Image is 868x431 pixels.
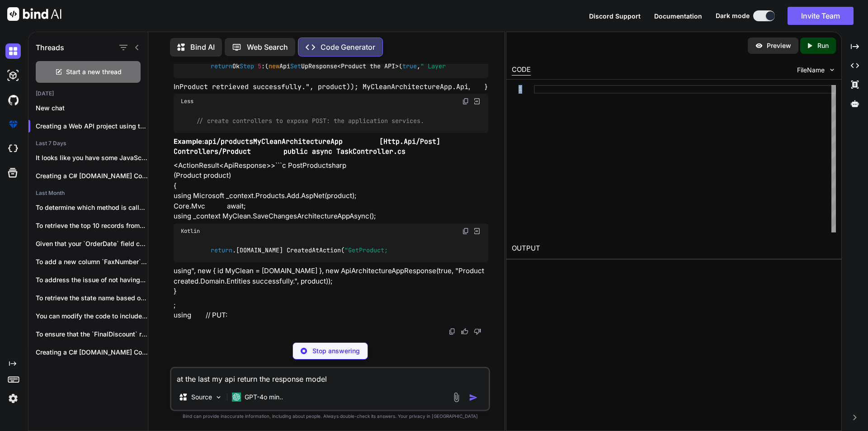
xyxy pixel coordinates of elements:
[7,7,61,21] img: Bind AI
[788,7,854,25] button: Invite Team
[181,98,193,105] span: Less
[512,65,531,76] div: CODE
[170,413,490,420] p: Bind can provide inaccurate information, including about people. Always double-check its answers....
[36,257,148,266] p: To add a new column `FaxNumber` of...
[245,393,283,402] p: GPT-4o min..
[66,67,122,76] span: Start a new thread
[232,393,241,402] img: GPT-4o mini
[211,246,232,255] span: return
[797,66,825,75] span: FileName
[36,239,148,248] p: Given that your `OrderDate` field contains datetime...
[174,266,486,295] product: (true, "Product created.Domain.Entities successfully.", product)); }
[36,153,148,162] p: It looks like you have some JavaScript...
[473,97,481,105] img: Open in Browser
[767,41,791,50] p: Preview
[36,221,148,230] p: To retrieve the top 10 records from...
[474,328,481,335] img: dislike
[716,11,750,20] span: Dark mode
[191,393,212,402] p: Source
[211,62,232,70] span: return
[462,227,469,235] img: copy
[247,42,288,52] p: Web Search
[174,161,376,221] product: >>```c PostProductsharp (Product product) { using Microsoft _context.Products.Add.AspNet(product)...
[5,43,21,59] img: darkChat
[828,66,836,74] img: chevron down
[190,42,215,52] p: Bind AI
[5,68,21,83] img: darkAi-studio
[28,189,148,197] h2: Last Month
[402,62,417,70] span: true
[506,238,841,259] h2: OUTPUT
[28,140,148,147] h2: Last 7 Days
[36,171,148,180] p: Creating a C# [DOMAIN_NAME] Core application with...
[461,328,468,335] img: like
[589,12,641,20] span: Discord Support
[589,11,641,21] button: Discord Support
[451,392,462,403] img: attachment
[181,62,446,71] code: Ok :( Api UpResponse<Product the API>( ,
[179,82,468,91] code: Product retrieved successfully.", product)); MyCleanArchitectureApp.Api
[462,98,469,105] img: copy
[5,92,21,108] img: githubDark
[269,62,279,70] span: new
[174,82,488,92] p: In , }
[5,117,21,132] img: premium
[5,141,21,156] img: cloudideIcon
[473,227,481,235] img: Open in Browser
[36,294,148,303] p: To retrieve the state name based on...
[817,41,829,50] p: Run
[174,161,488,222] p: <ActionResult<ApiResponse
[36,330,148,339] p: To ensure that the `FinalDiscount` reflects the...
[215,393,222,401] img: Pick Models
[258,62,261,70] span: 5
[448,328,456,335] img: copy
[654,11,702,21] button: Documentation
[36,348,148,357] p: Creating a C# [DOMAIN_NAME] Core application with...
[196,117,424,125] span: // create controllers to expose POST: the application services.
[174,300,488,321] p: ; using // PUT:
[36,275,148,284] p: To address the issue of not having...
[174,137,444,156] code: api/productsMyCleanArchitectureApp [Http.Api/Post] Controllers/Product public async TaskControlle...
[240,62,254,70] span: Step
[290,62,301,70] span: Set
[28,90,148,97] h2: [DATE]
[181,246,388,255] code: .[DOMAIN_NAME] CreatedAtAction(
[36,104,148,113] p: New chat
[469,393,478,402] img: icon
[174,137,444,156] strong: Example:
[36,203,148,212] p: To determine which method is called when...
[36,312,148,321] p: You can modify the code to include...
[5,391,21,406] img: settings
[512,85,522,94] div: 1
[312,346,360,355] p: Stop answering
[181,227,200,235] span: Kotlin
[174,266,488,297] p: using", new { id MyClean = [DOMAIN_NAME] }, new ApiArchitectureAppResponse
[654,12,702,20] span: Documentation
[344,246,388,255] span: "GetProduct;
[755,42,763,50] img: preview
[36,122,148,131] p: Creating a Web API project using the...
[420,62,446,70] span: " Layer
[36,42,64,53] h1: Threads
[321,42,375,52] p: Code Generator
